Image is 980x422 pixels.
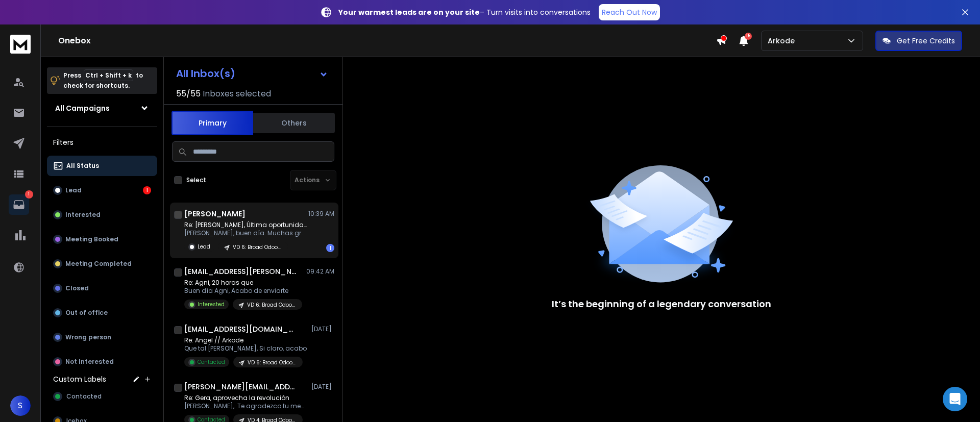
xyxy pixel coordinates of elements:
[65,260,132,268] p: Meeting Completed
[65,358,114,366] p: Not Interested
[326,244,334,252] div: 1
[311,325,334,333] p: [DATE]
[198,301,225,308] p: Interested
[248,359,297,366] p: VD 6: Broad Odoo_Campaign - ARKODE
[47,278,157,299] button: Closed
[875,31,962,51] button: Get Free Credits
[306,267,334,276] p: 09:42 AM
[184,279,302,287] p: Re: Agni, 20 horas que
[203,88,271,100] h3: Inboxes selected
[184,221,307,229] p: Re: [PERSON_NAME], Última oportunidad para
[47,352,157,372] button: Not Interested
[47,156,157,176] button: All Status
[253,112,335,134] button: Others
[10,395,31,416] button: S
[198,358,225,366] p: Contacted
[65,211,101,219] p: Interested
[184,229,307,237] p: [PERSON_NAME], buen día. Muchas gracias
[184,402,307,410] p: [PERSON_NAME], Te agradezco tu mensaje
[184,209,246,219] h1: [PERSON_NAME]
[552,297,771,311] p: It’s the beginning of a legendary conversation
[65,333,111,341] p: Wrong person
[9,194,29,215] a: 1
[233,243,282,251] p: VD 6: Broad Odoo_Campaign - ARKODE
[47,205,157,225] button: Interested
[745,33,752,40] span: 15
[338,7,591,17] p: – Turn visits into conversations
[171,111,253,135] button: Primary
[84,69,133,81] span: Ctrl + Shift + k
[47,386,157,407] button: Contacted
[47,327,157,347] button: Wrong person
[311,383,334,391] p: [DATE]
[247,301,296,309] p: VD 6: Broad Odoo_Campaign - ARKODE
[176,68,235,79] h1: All Inbox(s)
[65,235,118,243] p: Meeting Booked
[338,7,480,17] strong: Your warmest leads are on your site
[943,387,967,411] div: Open Intercom Messenger
[47,98,157,118] button: All Campaigns
[66,162,99,170] p: All Status
[184,266,297,277] h1: [EMAIL_ADDRESS][PERSON_NAME][DOMAIN_NAME] +1
[186,176,206,184] label: Select
[53,374,106,384] h3: Custom Labels
[47,303,157,323] button: Out of office
[176,88,201,100] span: 55 / 55
[198,243,210,251] p: Lead
[25,190,33,198] p: 1
[143,186,151,194] div: 1
[47,180,157,201] button: Lead1
[184,336,307,344] p: Re: Angel // Arkode
[47,135,157,150] h3: Filters
[168,63,336,84] button: All Inbox(s)
[65,284,89,292] p: Closed
[184,394,307,402] p: Re: Gera, aprovecha la revolución
[47,254,157,274] button: Meeting Completed
[308,210,334,218] p: 10:39 AM
[602,7,657,17] p: Reach Out Now
[599,4,660,20] a: Reach Out Now
[184,324,297,334] h1: [EMAIL_ADDRESS][DOMAIN_NAME]
[65,186,82,194] p: Lead
[58,35,716,47] h1: Onebox
[184,382,297,392] h1: [PERSON_NAME][EMAIL_ADDRESS][DOMAIN_NAME]
[63,70,143,91] p: Press to check for shortcuts.
[897,36,955,46] p: Get Free Credits
[184,344,307,353] p: Que tal [PERSON_NAME], Si claro, acabo
[184,287,302,295] p: Buen día Agni, Acabo de enviarte
[55,103,110,113] h1: All Campaigns
[768,36,799,46] p: Arkode
[65,309,108,317] p: Out of office
[10,35,31,54] img: logo
[47,229,157,250] button: Meeting Booked
[66,392,102,401] span: Contacted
